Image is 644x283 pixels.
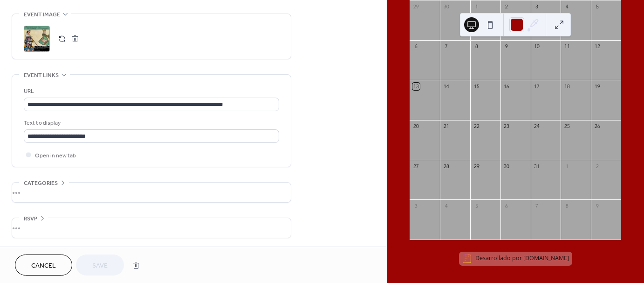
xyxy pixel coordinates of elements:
[412,3,419,10] div: 29
[594,163,601,170] div: 2
[443,3,450,10] div: 30
[534,123,541,130] div: 24
[563,3,570,10] div: 4
[594,83,601,90] div: 19
[24,178,58,188] span: Categories
[523,255,569,262] a: [DOMAIN_NAME]
[563,123,570,130] div: 25
[534,202,541,209] div: 7
[594,43,601,50] div: 12
[534,3,541,10] div: 3
[24,118,277,128] div: Text to display
[473,83,480,90] div: 15
[24,10,60,20] span: Event image
[412,202,419,209] div: 3
[31,261,56,271] span: Cancel
[412,163,419,170] div: 27
[443,202,450,209] div: 4
[563,83,570,90] div: 18
[473,123,480,130] div: 22
[563,43,570,50] div: 11
[443,43,450,50] div: 7
[503,202,510,209] div: 6
[473,3,480,10] div: 1
[24,86,277,96] div: URL
[35,151,76,161] span: Open in new tab
[24,71,59,80] span: Event links
[443,163,450,170] div: 28
[473,202,480,209] div: 5
[473,43,480,50] div: 8
[443,123,450,130] div: 21
[503,123,510,130] div: 23
[534,83,541,90] div: 17
[563,163,570,170] div: 1
[534,43,541,50] div: 10
[443,83,450,90] div: 14
[534,163,541,170] div: 31
[412,123,419,130] div: 20
[503,163,510,170] div: 30
[15,255,72,276] button: Cancel
[473,163,480,170] div: 29
[594,123,601,130] div: 26
[24,26,50,52] div: ;
[24,214,37,224] span: RSVP
[412,43,419,50] div: 6
[475,255,569,262] div: Desarrollado por
[563,202,570,209] div: 8
[503,83,510,90] div: 16
[12,183,291,202] div: •••
[594,202,601,209] div: 9
[503,3,510,10] div: 2
[412,83,419,90] div: 13
[594,3,601,10] div: 5
[12,218,291,238] div: •••
[503,43,510,50] div: 9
